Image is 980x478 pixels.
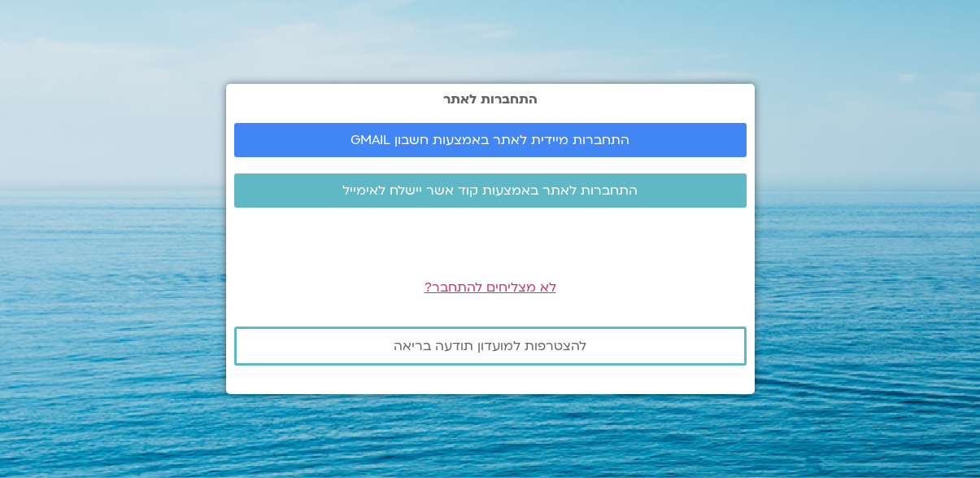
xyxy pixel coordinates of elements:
[234,123,747,157] a: התחברות מיידית לאתר באמצעות חשבון GMAIL
[425,278,556,296] a: לא מצליחים להתחבר?
[394,339,586,353] span: להצטרפות למועדון תודעה בריאה
[234,92,747,107] h2: התחברות לאתר
[234,173,747,208] a: התחברות לאתר באמצעות קוד אשר יישלח לאימייל
[342,183,638,198] span: התחברות לאתר באמצעות קוד אשר יישלח לאימייל
[351,133,629,147] span: התחברות מיידית לאתר באמצעות חשבון GMAIL
[234,327,747,366] a: להצטרפות למועדון תודעה בריאה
